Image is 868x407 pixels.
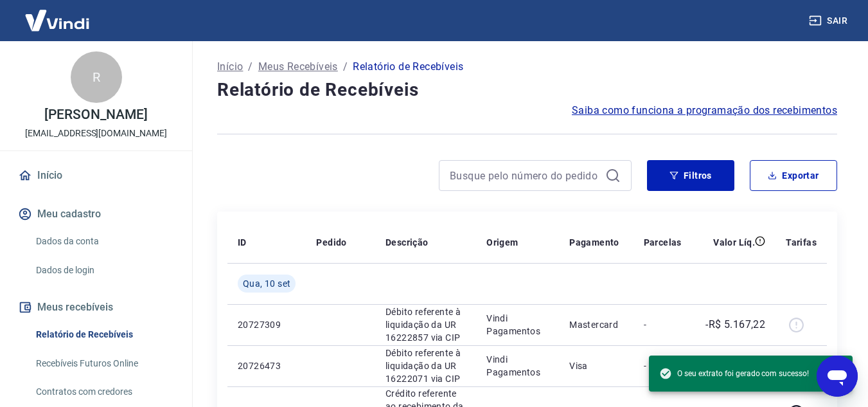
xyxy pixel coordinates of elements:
p: Visa [569,359,623,372]
a: Saiba como funciona a programação dos recebimentos [572,103,837,118]
p: 20727309 [238,318,296,331]
p: Parcelas [644,236,682,249]
button: Filtros [647,160,734,191]
a: Início [217,59,243,75]
p: Mastercard [569,318,623,331]
p: [PERSON_NAME] [44,108,147,122]
p: Pedido [316,236,346,249]
span: Qua, 10 set [243,277,290,290]
p: 20726473 [238,359,296,372]
p: Pagamento [569,236,619,249]
p: - [644,318,682,331]
input: Busque pelo número do pedido [450,166,600,185]
span: O seu extrato foi gerado com sucesso! [659,367,809,380]
iframe: Botão para abrir a janela de mensagens [817,356,858,397]
p: Vindi Pagamentos [486,353,549,379]
p: [EMAIL_ADDRESS][DOMAIN_NAME] [25,127,167,140]
button: Sair [806,9,853,33]
p: Valor Líq. [713,236,755,249]
p: Relatório de Recebíveis [353,59,463,75]
a: Dados da conta [31,228,177,255]
a: Meus Recebíveis [258,59,338,75]
p: ID [238,236,247,249]
p: Débito referente à liquidação da UR 16222071 via CIP [385,347,466,385]
button: Meu cadastro [15,200,177,228]
a: Relatório de Recebíveis [31,321,177,348]
p: -R$ 5.167,22 [705,317,765,332]
button: Meus recebíveis [15,293,177,321]
a: Contratos com credores [31,379,177,405]
p: / [248,59,252,75]
a: Dados de login [31,257,177,284]
p: Débito referente à liquidação da UR 16222857 via CIP [385,305,466,344]
p: / [343,59,348,75]
p: Descrição [385,236,429,249]
p: Vindi Pagamentos [486,312,549,338]
img: Vindi [15,1,99,40]
button: Exportar [750,160,837,191]
p: - [644,359,682,372]
p: Tarifas [786,236,817,249]
div: R [71,51,122,103]
h4: Relatório de Recebíveis [217,77,837,103]
a: Início [15,161,177,190]
a: Recebíveis Futuros Online [31,350,177,377]
p: Origem [486,236,518,249]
